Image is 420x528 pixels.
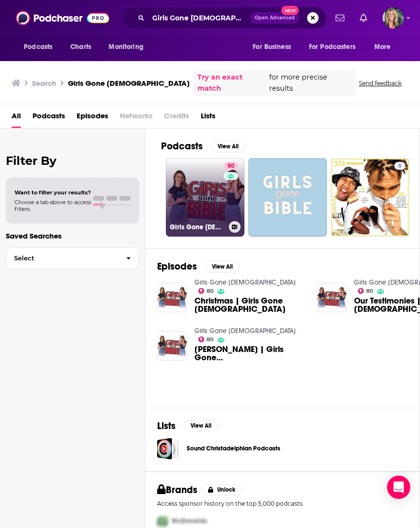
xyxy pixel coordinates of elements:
[368,38,403,56] button: open menu
[246,38,303,56] button: open menu
[70,40,91,54] span: Charts
[68,79,190,88] h3: Girls Gone [DEMOGRAPHIC_DATA]
[24,40,52,54] span: Podcasts
[15,199,91,212] span: Choose a tab above to access filters.
[161,140,245,152] a: PodcastsView All
[187,443,280,454] a: Sound Christadelphian Podcasts
[383,7,404,29] span: Logged in as lisa.beech
[183,420,218,432] button: View All
[64,38,97,56] a: Charts
[109,40,143,54] span: Monitoring
[194,345,305,362] span: [PERSON_NAME] | Girls Gone [DEMOGRAPHIC_DATA]
[148,10,250,26] input: Search podcasts, credits, & more...
[157,500,408,507] p: Access sponsor history on the top 5,000 podcasts.
[387,476,410,499] div: Open Intercom Messenger
[194,327,296,335] a: Girls Gone Bible
[197,72,267,94] a: Try an exact match
[164,108,189,128] span: Credits
[17,38,65,56] button: open menu
[253,40,291,54] span: For Business
[281,6,299,15] span: New
[194,345,305,362] a: Socrates Charos | Girls Gone Bible
[210,141,245,152] button: View All
[383,7,404,29] button: Show profile menu
[224,162,238,170] a: 80
[122,7,327,29] div: Search podcasts, credits, & more...
[157,420,176,432] h2: Lists
[332,10,348,26] a: Show notifications dropdown
[201,484,242,496] button: Unlock
[194,278,296,287] a: Girls Gone Bible
[255,16,295,20] span: Open Advanced
[157,484,197,496] h2: Brands
[157,260,240,272] a: EpisodesView All
[227,161,234,171] span: 80
[170,223,225,231] h3: Girls Gone [DEMOGRAPHIC_DATA]
[102,38,156,56] button: open menu
[356,79,404,87] button: Send feedback
[398,161,402,171] span: 6
[32,79,56,88] h3: Search
[383,7,404,29] img: User Profile
[374,40,391,54] span: More
[157,331,187,361] img: Socrates Charos | Girls Gone Bible
[157,260,197,272] h2: Episodes
[6,255,118,261] span: Select
[157,438,179,460] a: Sound Christadelphian Podcasts
[172,517,207,525] span: McDonalds
[356,10,371,26] a: Show notifications dropdown
[161,140,203,152] h2: Podcasts
[250,12,299,24] button: Open AdvancedNew
[166,158,244,237] a: 80Girls Gone [DEMOGRAPHIC_DATA]
[6,247,139,269] button: Select
[194,297,305,313] a: Christmas | Girls Gone Bible
[201,108,215,128] a: Lists
[16,9,109,27] img: Podchaser - Follow, Share and Rate Podcasts
[198,288,214,294] a: 80
[157,420,218,432] a: ListsView All
[15,189,91,196] span: Want to filter your results?
[269,72,352,94] span: for more precise results
[157,283,187,312] img: Christmas | Girls Gone Bible
[194,297,305,313] span: Christmas | Girls Gone [DEMOGRAPHIC_DATA]
[12,108,21,128] a: All
[317,283,346,312] img: Our Testimonies | Girls Gone Bible
[198,336,214,342] a: 80
[309,40,355,54] span: For Podcasters
[331,158,409,237] a: 6
[358,288,373,294] a: 80
[32,108,65,128] a: Podcasts
[303,38,370,56] button: open menu
[120,108,152,128] span: Networks
[6,231,139,240] p: Saved Searches
[394,162,405,170] a: 6
[366,289,373,293] span: 80
[207,337,213,342] span: 80
[6,154,139,168] h2: Filter By
[205,261,240,272] button: View All
[77,108,108,128] a: Episodes
[207,289,213,293] span: 80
